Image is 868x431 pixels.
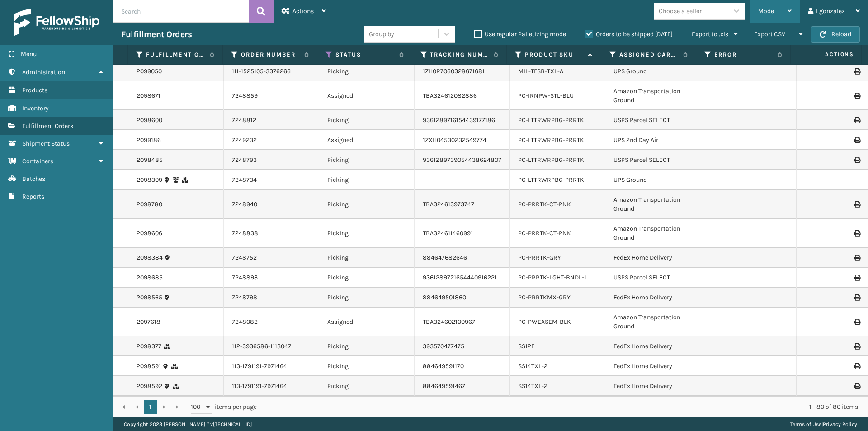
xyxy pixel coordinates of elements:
[754,30,785,38] span: Export CSV
[224,268,319,288] td: 7248893
[319,308,415,336] td: Assigned
[224,170,319,190] td: 7248734
[137,382,162,391] a: 2098592
[137,273,163,282] a: 2098685
[319,130,415,150] td: Assigned
[854,93,859,99] i: Print Label
[518,92,574,99] a: PC-IRNPW-STL-BLU
[605,62,701,81] td: UPS Ground
[518,318,571,326] a: PC-PWEASEM-BLK
[605,356,701,376] td: FedEx Home Delivery
[854,230,859,237] i: Print Label
[137,116,162,125] a: 2098600
[137,156,163,165] a: 2098485
[605,170,701,190] td: UPS Ground
[335,51,394,59] label: Status
[224,248,319,268] td: 7248752
[854,201,859,208] i: Print Label
[518,382,547,390] a: SS14TXL-2
[811,26,860,43] button: Reload
[605,219,701,248] td: Amazon Transportation Ground
[854,137,859,143] i: Print Label
[605,130,701,150] td: UPS 2nd Day Air
[518,136,584,144] a: PC-LTTRWRPBG-PRRTK
[224,376,319,396] td: 113-1791191-7971464
[605,81,701,110] td: Amazon Transportation Ground
[137,362,161,371] a: 2098591
[14,9,99,36] img: logo
[137,317,160,327] a: 2097618
[121,29,192,40] h3: Fulfillment Orders
[191,400,257,414] span: items per page
[224,62,319,81] td: 111-1525105-3376266
[474,30,566,38] label: Use regular Palletizing mode
[137,253,163,262] a: 2098384
[124,417,252,431] p: Copyright 2023 [PERSON_NAME]™ v [TECHNICAL_ID]
[854,294,859,301] i: Print Label
[518,229,571,237] a: PC-PRRTK-CT-PNK
[224,130,319,150] td: 7249232
[518,274,586,281] a: PC-PRRTK-LGHT-BNDL-1
[137,175,162,185] a: 2098309
[319,288,415,308] td: Picking
[319,268,415,288] td: Picking
[319,248,415,268] td: Picking
[518,156,584,164] a: PC-LTTRWRPBG-PRRTK
[137,200,162,209] a: 2098780
[619,51,678,59] label: Assigned Carrier Service
[692,30,728,38] span: Export to .xls
[224,110,319,130] td: 7248812
[137,136,161,145] a: 2099186
[518,362,547,370] a: SS14TXL-2
[319,110,415,130] td: Picking
[319,150,415,170] td: Picking
[714,51,773,59] label: Error
[790,417,857,431] div: |
[854,255,859,261] i: Print Label
[146,51,205,59] label: Fulfillment Order Id
[423,67,485,75] a: 1ZH0R7060328671681
[854,319,859,325] i: Print Label
[823,421,857,427] a: Privacy Policy
[224,150,319,170] td: 7248793
[423,92,477,99] a: TBA324612082886
[758,7,774,15] span: Mode
[605,190,701,219] td: Amazon Transportation Ground
[423,362,464,370] a: 884649591170
[605,308,701,336] td: Amazon Transportation Ground
[319,356,415,376] td: Picking
[319,62,415,81] td: Picking
[793,47,859,62] span: Actions
[144,400,157,414] a: 1
[137,293,162,302] a: 2098565
[292,7,314,15] span: Actions
[423,294,466,301] a: 884649501860
[319,190,415,219] td: Picking
[518,294,571,301] a: PC-PRRTKMX-GRY
[605,336,701,356] td: FedEx Home Delivery
[319,376,415,396] td: Picking
[319,81,415,110] td: Assigned
[854,343,859,350] i: Print Label
[269,403,858,412] div: 1 - 80 of 80 items
[854,383,859,389] i: Print Label
[605,150,701,170] td: USPS Parcel SELECT
[423,318,475,326] a: TBA324602100967
[191,403,204,412] span: 100
[605,110,701,130] td: USPS Parcel SELECT
[22,157,53,165] span: Containers
[423,136,486,144] a: 1ZXH04530232549774
[22,193,44,200] span: Reports
[423,342,464,350] a: 393570477475
[518,200,571,208] a: PC-PRRTK-CT-PNK
[137,342,161,351] a: 2098377
[369,29,394,39] div: Group by
[21,50,37,58] span: Menu
[605,376,701,396] td: FedEx Home Delivery
[854,275,859,281] i: Print Label
[22,68,65,76] span: Administration
[854,157,859,163] i: Print Label
[518,176,584,184] a: PC-LTTRWRPBG-PRRTK
[525,51,584,59] label: Product SKU
[137,67,162,76] a: 2099050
